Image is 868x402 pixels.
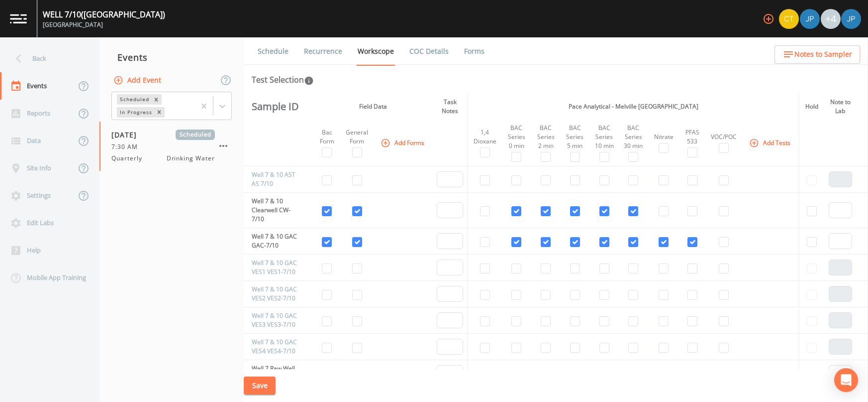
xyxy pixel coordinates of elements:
[834,368,858,392] div: Open Intercom Messenger
[99,45,244,70] div: Events
[244,377,276,395] button: Save
[151,94,162,105] div: Remove Scheduled
[799,94,825,120] th: Hold
[408,37,450,65] a: COC Details
[244,193,304,228] td: Well 7 & 10 Clearwell CW-7/10
[244,307,304,334] td: Well 7 & 10 GAC VES3 VES3-7/10
[463,37,486,65] a: Forms
[111,71,165,90] button: Add Event
[244,255,304,281] td: Well 7 & 10 GAC VES1 VES1-7/10
[244,281,304,307] td: Well 7 & 10 GAC VES2 VES2-7/10
[778,9,799,29] div: Chris Tobin
[111,130,144,140] span: [DATE]
[506,124,527,150] div: BAC Series 0 min
[43,20,165,29] div: [GEOGRAPHIC_DATA]
[683,128,701,146] div: PFAS 533
[167,154,215,163] span: Drinking Water
[244,228,304,255] td: Well 7 & 10 GAC GAC-7/10
[256,37,290,65] a: Schedule
[593,124,615,150] div: BAC Series 10 min
[244,360,304,387] td: Well 7 Raw Well N-06945
[800,9,820,29] img: 41241ef155101aa6d92a04480b0d0000
[565,124,586,150] div: BAC Series 5 min
[117,107,154,118] div: In Progress
[535,124,557,150] div: BAC Series 2 min
[779,9,799,29] img: 7f2cab73c0e50dc3fbb7023805f649db
[313,94,433,120] th: Field Data
[379,134,428,151] button: Add Forms
[244,94,304,120] th: Sample ID
[472,128,498,146] div: 1,4 Dioxane
[252,74,314,86] div: Test Selection
[747,134,794,151] button: Add Tests
[468,94,799,120] th: Pace Analytical - Melville [GEOGRAPHIC_DATA]
[841,9,861,29] img: 41241ef155101aa6d92a04480b0d0000
[652,133,675,141] div: Nitrate
[244,166,304,193] td: Well 7 & 10 AST AS 7/10
[709,133,738,141] div: VOC/POC
[304,76,314,86] svg: In this section you'll be able to select the analytical test to run, based on the media type, and...
[99,122,244,171] a: [DATE]Scheduled7:30 AMQuarterlyDrinking Water
[302,37,344,65] a: Recurrence
[117,94,151,105] div: Scheduled
[43,8,165,20] div: WELL 7/10 ([GEOGRAPHIC_DATA])
[774,45,860,64] button: Notes to Sampler
[799,9,820,29] div: Joshua gere Paul
[111,142,144,151] span: 7:30 AM
[794,48,852,61] span: Notes to Sampler
[317,128,336,146] div: Bac Form
[433,94,467,120] th: Task Notes
[111,154,148,163] span: Quarterly
[623,124,644,150] div: BAC Series 30 min
[154,107,165,118] div: Remove In Progress
[825,94,856,120] th: Note to Lab
[821,9,841,29] div: +4
[344,128,370,146] div: General Form
[176,130,215,140] span: Scheduled
[244,334,304,360] td: Well 7 & 10 GAC VES4 VES4-7/10
[10,14,27,23] img: logo
[356,37,395,66] a: Workscope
